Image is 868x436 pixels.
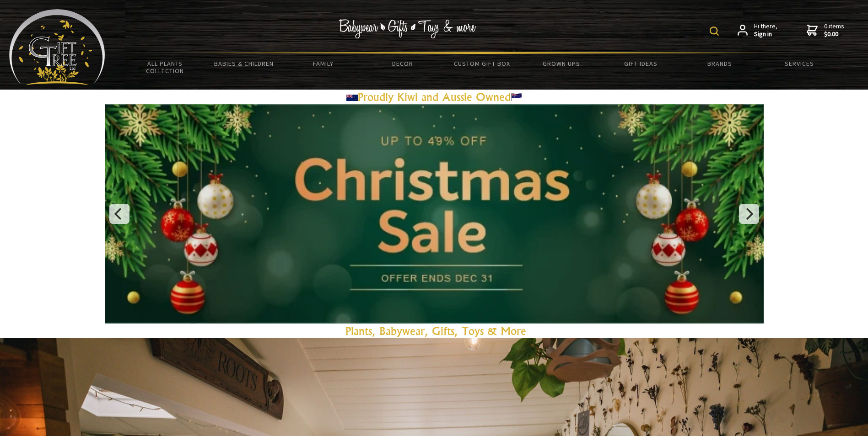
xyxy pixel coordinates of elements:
[345,324,521,338] a: Plants, Babywear, Gifts, Toys & Mor
[680,54,760,73] a: Brands
[346,90,522,104] a: Proudly Kiwi and Aussie Owned
[109,204,129,224] button: Previous
[284,54,363,73] a: Family
[739,204,759,224] button: Next
[339,19,476,38] img: Babywear - Gifts - Toys & more
[205,54,284,73] a: Babies & Children
[125,54,205,80] a: All Plants Collection
[754,30,777,38] strong: Sign in
[738,22,777,38] a: Hi there,Sign in
[9,9,105,85] img: Babyware - Gifts - Toys and more...
[601,54,680,73] a: Gift Ideas
[363,54,442,73] a: Decor
[710,27,719,36] img: product search
[522,54,601,73] a: Grown Ups
[754,22,777,38] span: Hi there,
[760,54,839,73] a: Services
[807,22,844,38] a: 0 items$0.00
[442,54,522,73] a: Custom Gift Box
[824,22,844,38] span: 0 items
[824,30,844,38] strong: $0.00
